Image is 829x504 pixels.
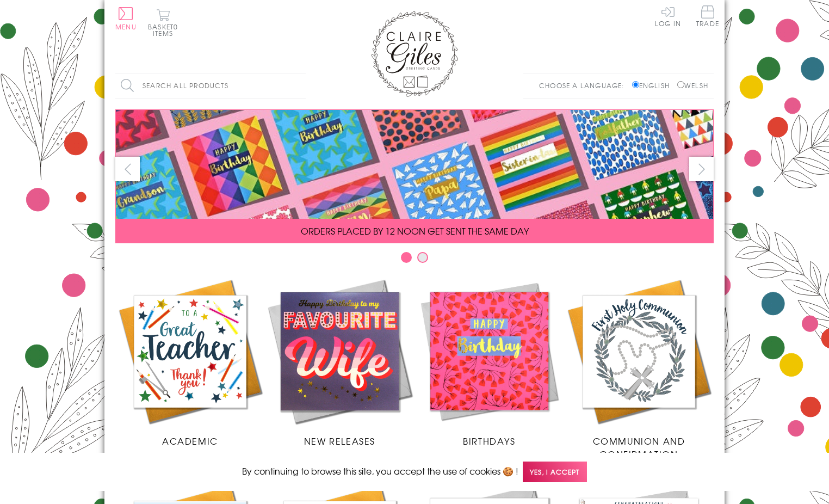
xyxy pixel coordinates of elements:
button: Carousel Page 2 [417,252,428,263]
a: Log In [655,5,681,27]
span: Communion and Confirmation [593,434,685,460]
input: Search all products [115,73,306,98]
input: Search [295,73,306,98]
img: Claire Giles Greetings Cards [371,11,458,97]
button: prev [115,157,140,181]
span: Birthdays [463,434,515,447]
button: next [689,157,714,181]
a: Communion and Confirmation [564,276,714,460]
a: New Releases [265,276,414,447]
label: Welsh [677,81,708,90]
span: Menu [115,22,137,32]
button: Menu [115,7,137,30]
span: ORDERS PLACED BY 12 NOON GET SENT THE SAME DAY [301,224,529,237]
p: Choose a language: [539,81,630,90]
label: English [632,81,675,90]
span: Academic [162,434,218,447]
input: Welsh [677,81,684,88]
a: Birthdays [414,276,564,447]
button: Basket0 items [148,9,178,36]
span: New Releases [304,434,375,447]
span: Trade [696,5,719,27]
a: Academic [115,276,265,447]
span: 0 items [153,22,178,38]
input: English [632,81,639,88]
a: Trade [696,5,719,29]
button: Carousel Page 1 (Current Slide) [401,252,412,263]
span: Yes, I accept [523,462,587,483]
div: Carousel Pagination [115,251,714,268]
